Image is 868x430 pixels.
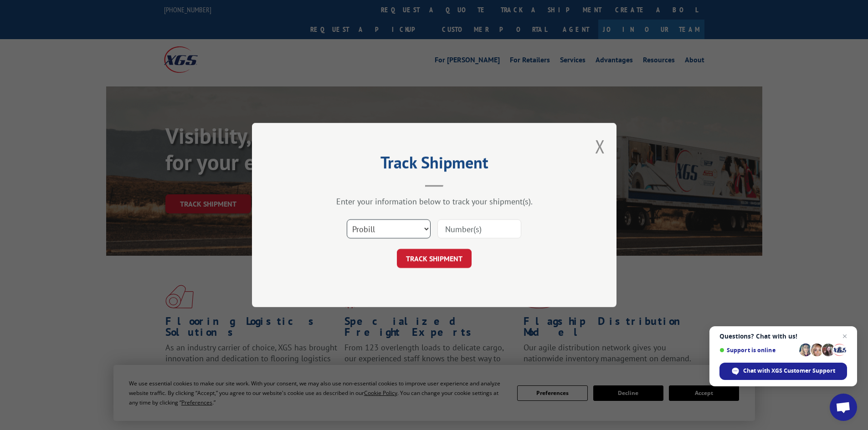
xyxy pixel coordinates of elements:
[719,333,847,340] span: Questions? Chat with us!
[397,249,472,268] button: TRACK SHIPMENT
[743,367,835,375] span: Chat with XGS Customer Support
[298,156,571,173] h2: Track Shipment
[298,196,571,207] div: Enter your information below to track your shipment(s).
[719,363,847,380] div: Chat with XGS Customer Support
[595,134,605,158] button: Close modal
[839,331,850,342] span: Close chat
[437,219,521,238] input: Number(s)
[719,347,796,354] span: Support is online
[830,394,857,421] div: Open chat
